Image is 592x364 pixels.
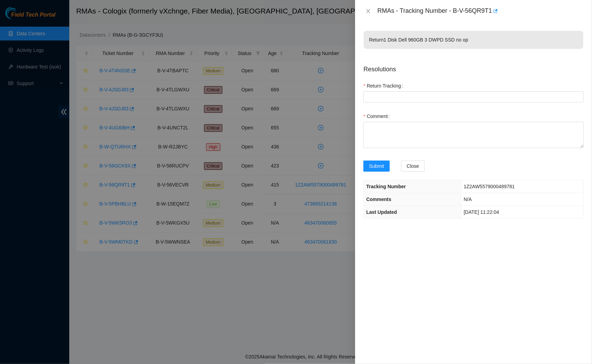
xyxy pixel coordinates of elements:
span: 1Z2AW5579000489781 [464,184,515,189]
div: RMAs - Tracking Number - B-V-56QR9T1 [377,6,584,17]
span: N/A [464,197,472,202]
button: Close [401,161,425,172]
p: Resolutions [363,59,584,74]
p: Return 1 Disk Dell 960GB 3 DWPD SSD no op [364,31,583,49]
span: Last Updated [366,209,397,215]
textarea: Comment [363,122,584,148]
button: Close [363,8,373,15]
span: close [365,8,371,14]
label: Comment [363,111,392,122]
span: Submit [369,162,384,170]
button: Submit [363,161,390,172]
input: Return Tracking [363,91,584,102]
span: Close [407,162,419,170]
span: [DATE] 11:22:04 [464,209,499,215]
span: Tracking Number [366,184,406,189]
label: Return Tracking [363,80,406,91]
span: Comments [366,197,391,202]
